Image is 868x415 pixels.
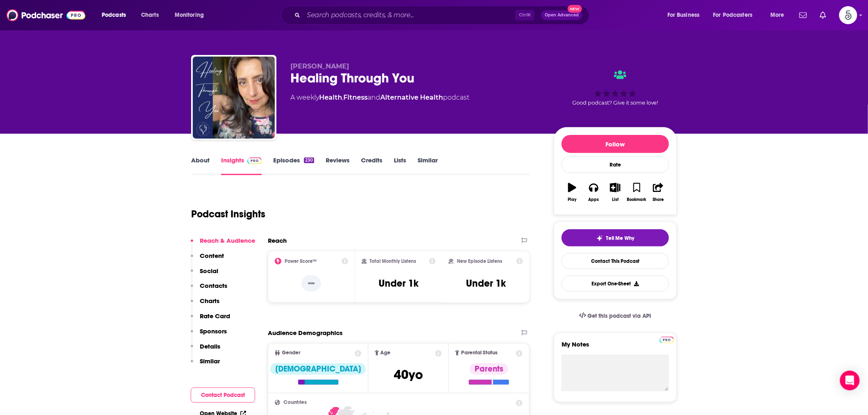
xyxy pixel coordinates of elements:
[380,93,443,101] a: Alternative Health
[191,342,220,358] button: Details
[247,157,262,164] img: Podchaser Pro
[270,363,366,375] div: [DEMOGRAPHIC_DATA]
[470,363,508,375] div: Parents
[648,178,669,207] button: Share
[817,8,829,22] a: Show notifications dropdown
[713,9,753,21] span: For Podcasters
[562,276,669,292] button: Export One-Sheet
[290,93,469,103] div: A weekly podcast
[193,57,275,139] img: Healing Through You
[304,157,314,163] div: 230
[461,350,498,356] span: Parental Status
[605,178,626,207] button: List
[515,10,535,21] span: Ctrl K
[562,253,669,269] a: Contact This Podcast
[289,6,597,25] div: Search podcasts, credits, & more...
[191,312,230,327] button: Rate Card
[191,252,224,267] button: Content
[370,258,416,264] h2: Total Monthly Listens
[545,13,579,17] span: Open Advanced
[568,197,577,202] div: Play
[667,9,700,21] span: For Business
[606,235,635,242] span: Tell Me Why
[541,10,582,20] button: Open AdvancedNew
[343,93,368,101] a: Fitness
[302,275,321,292] p: --
[796,8,810,22] a: Show notifications dropdown
[169,9,215,22] button: open menu
[102,9,126,21] span: Podcasts
[379,277,418,290] h3: Under 1k
[583,178,604,207] button: Apps
[200,237,255,244] p: Reach & Audience
[200,297,219,305] p: Charts
[141,9,159,21] span: Charts
[568,5,582,13] span: New
[290,62,349,70] span: [PERSON_NAME]
[191,282,227,297] button: Contacts
[562,229,669,246] button: tell me why sparkleTell Me Why
[268,329,343,337] h2: Audience Demographics
[572,100,658,106] span: Good podcast? Give it some love!
[457,258,502,264] h2: New Episode Listens
[662,9,710,22] button: open menu
[588,312,651,319] span: Get this podcast via API
[573,306,658,326] a: Get this podcast via API
[627,197,646,202] div: Bookmark
[191,267,218,282] button: Social
[554,62,677,113] div: Good podcast? Give it some love!
[200,267,218,275] p: Social
[175,9,204,21] span: Monitoring
[200,342,220,350] p: Details
[200,312,230,320] p: Rate Card
[273,156,314,175] a: Episodes230
[136,9,164,22] a: Charts
[612,197,619,202] div: List
[562,340,669,355] label: My Notes
[200,282,227,290] p: Contacts
[191,388,255,403] button: Contact Podcast
[708,9,765,22] button: open menu
[653,197,664,202] div: Share
[839,6,857,24] img: User Profile
[191,208,265,220] h1: Podcast Insights
[626,178,647,207] button: Bookmark
[285,258,317,264] h2: Power Score™
[326,156,349,175] a: Reviews
[394,367,423,383] span: 40 yo
[589,197,599,202] div: Apps
[191,297,219,312] button: Charts
[596,235,603,242] img: tell me why sparkle
[394,156,406,175] a: Lists
[319,93,342,101] a: Health
[466,277,506,290] h3: Under 1k
[840,371,860,390] div: Open Intercom Messenger
[200,357,220,365] p: Similar
[191,327,227,342] button: Sponsors
[200,327,227,335] p: Sponsors
[7,7,85,23] img: Podchaser - Follow, Share and Rate Podcasts
[562,135,669,153] button: Follow
[562,178,583,207] button: Play
[660,337,674,343] img: Podchaser Pro
[839,6,857,24] button: Show profile menu
[770,9,784,21] span: More
[368,93,380,101] span: and
[96,9,137,22] button: open menu
[191,357,220,372] button: Similar
[191,156,210,175] a: About
[660,335,674,343] a: Pro website
[200,252,224,260] p: Content
[418,156,438,175] a: Similar
[361,156,382,175] a: Credits
[839,6,857,24] span: Logged in as Spiral5-G2
[562,156,669,173] div: Rate
[268,237,287,244] h2: Reach
[282,350,300,356] span: Gender
[191,237,255,252] button: Reach & Audience
[342,93,343,101] span: ,
[381,350,391,356] span: Age
[765,9,795,22] button: open menu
